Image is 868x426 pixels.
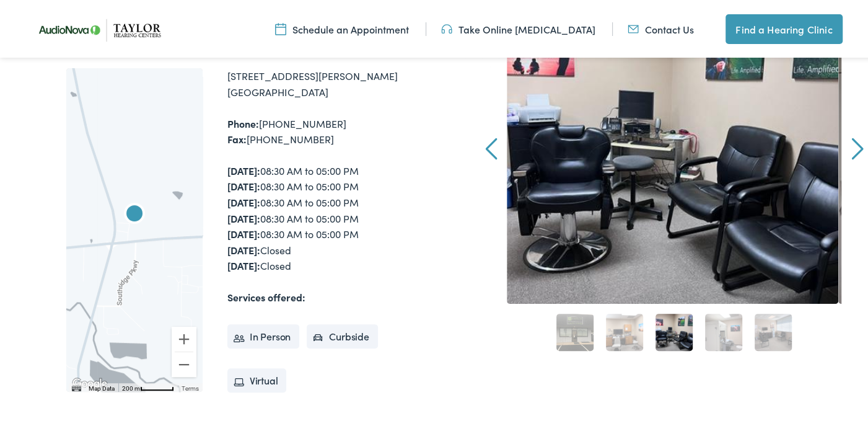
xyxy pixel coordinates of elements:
li: Curbside [307,322,378,347]
strong: [DATE]: [227,257,260,270]
img: utility icon [441,20,452,34]
a: Next [852,136,864,158]
a: Schedule an Appointment [275,20,409,34]
button: Map Data [89,383,115,391]
button: Keyboard shortcuts [72,383,81,391]
strong: Services offered: [227,288,305,302]
strong: [DATE]: [227,162,260,175]
a: Contact Us [628,20,694,34]
div: AudioNova [120,198,149,228]
div: [STREET_ADDRESS][PERSON_NAME] [GEOGRAPHIC_DATA] [227,66,439,98]
div: 08:30 AM to 05:00 PM 08:30 AM to 05:00 PM 08:30 AM to 05:00 PM 08:30 AM to 05:00 PM 08:30 AM to 0... [227,161,439,272]
strong: [DATE]: [227,177,260,191]
a: 3 [655,312,693,349]
li: Virtual [227,366,287,391]
a: Prev [486,136,498,158]
strong: Phone: [227,115,259,128]
img: utility icon [628,20,639,34]
img: utility icon [275,20,286,34]
button: Map Scale: 200 m per 51 pixels [118,381,178,390]
a: 1 [556,312,594,349]
button: Zoom out [172,350,196,375]
a: Terms [182,383,199,390]
a: 4 [705,312,742,349]
li: In Person [227,322,300,347]
a: Open this area in Google Maps (opens a new window) [69,374,110,390]
strong: [DATE]: [227,225,260,239]
button: Zoom in [172,325,196,350]
img: Google [69,374,110,390]
span: 200 m [122,383,140,390]
strong: [DATE]: [227,193,260,207]
a: 5 [755,312,792,349]
a: 2 [606,312,643,349]
div: [PHONE_NUMBER] [PHONE_NUMBER] [227,114,439,146]
strong: [DATE]: [227,210,260,223]
a: Take Online [MEDICAL_DATA] [441,20,595,34]
strong: [DATE]: [227,241,260,255]
a: Find a Hearing Clinic [726,12,842,42]
strong: Fax: [227,130,247,144]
